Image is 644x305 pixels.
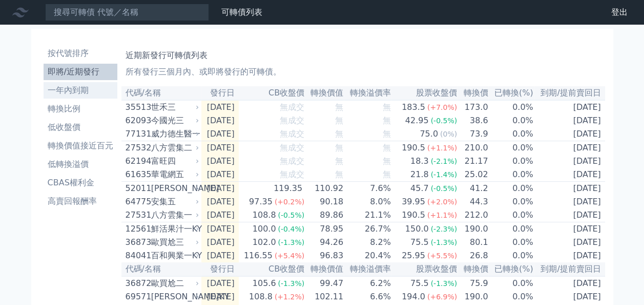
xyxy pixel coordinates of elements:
[44,101,117,117] a: 轉換比例
[534,168,605,182] td: [DATE]
[151,168,197,181] div: 華電網五
[458,249,488,262] td: 26.8
[488,249,533,262] td: 0.0%
[488,276,533,290] td: 0.0%
[151,250,197,262] div: 百和興業一KY
[305,236,344,249] td: 94.26
[427,211,457,219] span: (+1.1%)
[534,276,605,290] td: [DATE]
[305,208,344,222] td: 89.86
[335,116,343,125] span: 無
[400,250,427,262] div: 25.95
[201,276,239,290] td: [DATE]
[403,115,431,127] div: 42.95
[458,182,488,196] td: 41.2
[344,276,391,290] td: 6.2%
[458,208,488,222] td: 212.0
[534,290,605,303] td: [DATE]
[534,141,605,155] td: [DATE]
[488,86,533,100] th: 已轉換(%)
[126,291,149,303] div: 69571
[126,236,149,249] div: 36873
[151,223,197,235] div: 鮮活果汁一KY
[251,223,278,235] div: 100.0
[335,143,343,153] span: 無
[239,262,305,276] th: CB收盤價
[44,156,117,173] a: 低轉換溢價
[344,86,391,100] th: 轉換溢價率
[603,4,636,21] a: 登出
[488,262,533,276] th: 已轉換(%)
[126,66,601,78] p: 所有發行三個月內、或即將發行的可轉債。
[488,208,533,222] td: 0.0%
[383,129,391,139] span: 無
[430,117,457,125] span: (-0.5%)
[400,209,427,221] div: 190.5
[383,169,391,179] span: 無
[488,195,533,208] td: 0.0%
[488,155,533,168] td: 0.0%
[44,45,117,62] a: 按代號排序
[408,168,431,181] div: 21.8
[151,115,197,127] div: 今國光三
[126,223,149,235] div: 12561
[440,130,457,138] span: (0%)
[201,100,239,114] td: [DATE]
[305,276,344,290] td: 99.47
[201,262,239,276] th: 發行日
[126,155,149,167] div: 62194
[458,168,488,182] td: 25.02
[126,49,601,62] h1: 近期新發行可轉債列表
[126,250,149,262] div: 84041
[126,182,149,195] div: 52011
[280,129,304,139] span: 無成交
[305,290,344,303] td: 102.11
[488,114,533,127] td: 0.0%
[488,236,533,249] td: 0.0%
[44,138,117,154] a: 轉換價值接近百元
[247,291,275,303] div: 108.8
[305,86,344,100] th: 轉換價值
[430,225,457,233] span: (-2.3%)
[201,208,239,222] td: [DATE]
[383,116,391,125] span: 無
[126,101,149,113] div: 35513
[335,129,343,139] span: 無
[408,277,431,290] div: 75.5
[458,236,488,249] td: 80.1
[534,195,605,208] td: [DATE]
[275,252,304,260] span: (+5.4%)
[391,262,458,276] th: 股票收盤價
[126,115,149,127] div: 62093
[427,144,457,152] span: (+1.1%)
[534,249,605,262] td: [DATE]
[251,236,278,249] div: 102.0
[305,249,344,262] td: 96.83
[278,211,304,219] span: (-0.5%)
[534,86,605,100] th: 到期/提前賣回日
[400,101,427,113] div: 183.5
[275,198,304,206] span: (+0.2%)
[488,168,533,182] td: 0.0%
[488,222,533,236] td: 0.0%
[44,177,117,189] li: CBAS權利金
[126,277,149,290] div: 36872
[126,128,149,140] div: 77131
[488,100,533,114] td: 0.0%
[400,142,427,154] div: 190.5
[305,222,344,236] td: 78.95
[344,262,391,276] th: 轉換溢價率
[335,102,343,112] span: 無
[126,196,149,208] div: 64775
[534,262,605,276] th: 到期/提前賣回日
[534,182,605,196] td: [DATE]
[391,86,458,100] th: 股票收盤價
[44,140,117,152] li: 轉換價值接近百元
[458,141,488,155] td: 210.0
[126,142,149,154] div: 27532
[201,86,239,100] th: 發行日
[44,82,117,99] a: 一年內到期
[305,195,344,208] td: 90.18
[280,143,304,153] span: 無成交
[430,279,457,288] span: (-1.3%)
